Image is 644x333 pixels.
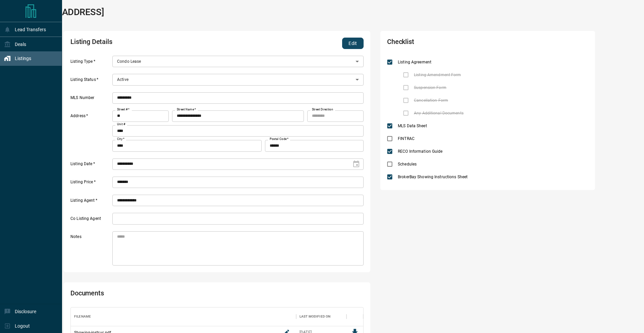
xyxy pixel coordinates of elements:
[296,307,346,326] div: Last Modified On
[270,137,288,141] label: Postal Code
[300,307,330,326] div: Last Modified On
[396,148,444,154] span: RECO Information Guide
[70,113,111,151] label: Address
[71,307,296,326] div: Filename
[70,179,111,188] label: Listing Price
[177,107,196,112] label: Street Name
[70,161,111,170] label: Listing Date
[70,234,111,266] label: Notes
[342,38,364,49] button: Edit
[70,59,111,67] label: Listing Type
[70,95,111,104] label: MLS Number
[70,198,111,206] label: Listing Agent
[412,72,463,78] span: Listing Amendment Form
[70,216,111,225] label: Co Listing Agent
[412,110,465,116] span: Any Additional Documents
[396,123,429,129] span: MLS Data Sheet
[70,289,246,300] h2: Documents
[70,38,246,49] h2: Listing Details
[396,161,418,167] span: Schedules
[70,77,111,86] label: Listing Status
[117,137,124,141] label: City
[387,38,508,49] h2: Checklist
[312,107,333,112] label: Street Direction
[396,174,469,180] span: BrokerBay Showing Instructions Sheet
[396,136,416,142] span: FINTRAC
[112,74,364,85] div: Active
[396,59,433,65] span: Listing Agreement
[23,7,104,17] h1: [STREET_ADDRESS]
[412,85,448,91] span: Suspension Form
[74,307,91,326] div: Filename
[117,122,125,127] label: Unit #
[117,107,129,112] label: Street #
[112,56,364,67] div: Condo Lease
[412,97,450,103] span: Cancellation Form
